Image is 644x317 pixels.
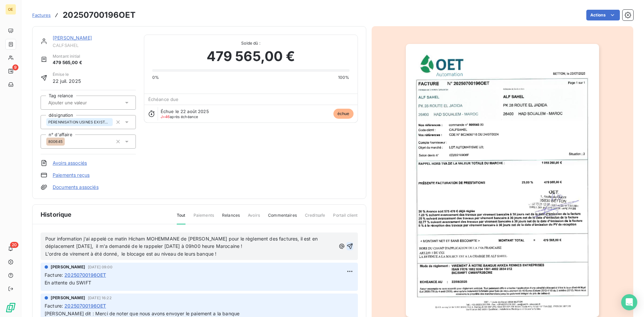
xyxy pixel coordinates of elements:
span: [PERSON_NAME] dit : Merci de noter que nous avons envoyer le paiement a la banque [45,311,239,316]
a: Avoirs associés [53,160,87,166]
img: invoice_thumbnail [406,44,599,317]
span: Émise le [53,71,81,77]
span: [PERSON_NAME] [51,295,85,301]
span: [DATE] 16:22 [88,296,112,300]
a: Factures [32,12,51,18]
span: Creditsafe [305,212,325,224]
span: Solde dû : [152,40,350,46]
img: Logo LeanPay [5,302,16,313]
span: 0% [152,74,159,81]
a: Paiements reçus [53,172,90,178]
span: [PERSON_NAME] [51,264,85,270]
span: CALFSAHEL [53,43,136,48]
span: après échéance [161,115,198,119]
span: Tout [177,212,185,224]
span: 479 565,00 € [53,59,82,66]
span: 479 565,00 € [207,46,295,66]
span: L'ordre de virement à été donné, le blocage est au niveau de leurs banque ! [45,251,216,257]
span: Échue le 22 août 2025 [161,109,209,114]
a: [PERSON_NAME] [53,35,92,41]
span: Historique [41,210,72,219]
span: 22 juil. 2025 [53,77,81,85]
span: 20250700196OET [64,302,106,309]
span: PÉRENNISATION USINES EXISTANTES [48,120,111,124]
span: [DATE] 09:00 [88,265,112,269]
span: Portail client [333,212,358,224]
a: Documents associés [53,184,99,191]
span: Échéance due [148,97,179,102]
span: 100% [338,74,350,81]
span: échue [333,109,354,119]
span: Relances [222,212,240,224]
span: Pour information j'ai appelé ce matin Hicham MOHEMMANE de [PERSON_NAME] pour le règlement des fac... [45,236,319,249]
h3: 20250700196OET [63,9,136,21]
span: Facture : [45,271,63,278]
button: Actions [586,10,620,20]
span: Facture : [45,302,63,309]
span: 20 [10,242,18,248]
span: 20250700196OET [64,271,106,278]
div: OE [5,4,16,15]
span: Factures [32,12,51,18]
span: Avoirs [248,212,260,224]
input: Ajouter une valeur [48,100,115,106]
span: 9 [12,64,18,70]
span: Commentaires [268,212,297,224]
span: Montant initial [53,53,82,59]
div: Open Intercom Messenger [621,294,637,310]
span: Paiements [194,212,214,224]
span: 800645 [48,140,63,144]
span: En attente du SWIFT [45,280,91,285]
span: J+46 [161,114,170,119]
